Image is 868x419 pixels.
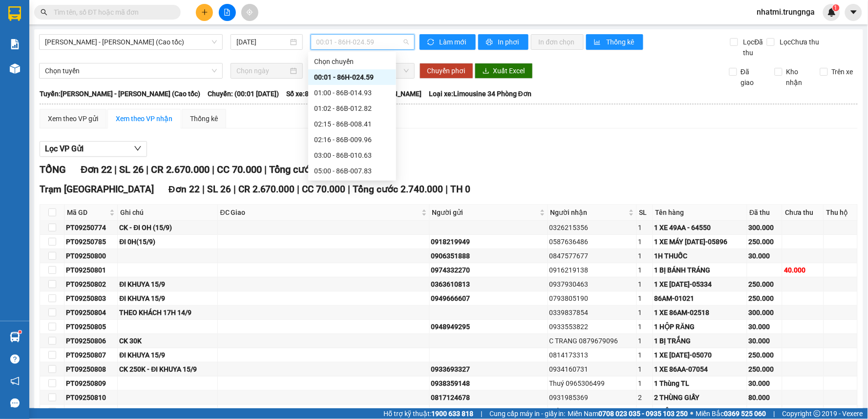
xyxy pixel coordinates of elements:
div: 1 BỊ TRẮNG [655,335,745,346]
div: PT09250809 [66,378,116,389]
th: SL [637,205,653,221]
td: PT09250802 [64,277,118,292]
span: nhatmi.trungnga [749,6,823,18]
span: Xuất Excel [493,65,525,76]
div: 80.000 [749,392,781,403]
div: 02:16 - 86B-009.96 [314,134,390,145]
div: 30.000 [749,406,781,417]
div: ĐI KHUYA 15/9 [119,279,215,290]
th: Đã thu [747,205,783,221]
div: 1 [638,222,651,233]
div: 0938359148 [431,378,546,389]
sup: 1 [19,331,21,334]
div: ĐI 0H(15/9) [119,236,215,247]
span: Hỗ trợ kỹ thuật: [383,408,473,419]
span: caret-down [849,8,858,17]
span: | [446,184,448,195]
td: PT09250804 [64,306,118,320]
span: Miền Nam [568,408,688,419]
span: plus [201,9,208,16]
span: question-circle [10,355,20,364]
div: 1 XE [DATE]-05070 [655,350,745,360]
div: 1 Thùng TL [655,378,745,389]
div: 86AM-01021 [655,293,745,304]
button: In đơn chọn [531,34,584,50]
span: TỔNG [40,164,66,175]
img: warehouse-icon [10,63,20,74]
span: printer [486,39,494,46]
span: search [41,9,47,16]
div: 1 [638,307,651,318]
strong: 0369 525 060 [724,410,766,418]
span: down [134,145,142,152]
button: syncLàm mới [420,34,476,50]
div: 0931985369 [550,392,635,403]
span: Lọc Chưa thu [776,37,821,47]
img: warehouse-icon [10,332,20,342]
div: 300.000 [749,307,781,318]
span: Chọn tuyến [45,63,217,78]
div: 1 [638,293,651,304]
div: 30.000 [749,321,781,332]
div: 40.000 [784,265,822,275]
span: CC 70.000 [302,184,346,195]
td: PT09250805 [64,320,118,334]
div: 2 [638,392,651,403]
span: bar-chart [594,39,602,46]
span: Miền Bắc [696,408,766,419]
span: Đơn 22 [169,184,200,195]
div: 01:00 - 86B-014.93 [314,87,390,98]
strong: 0708 023 035 - 0935 103 250 [599,410,688,418]
span: TH 0 [451,184,471,195]
div: Xem theo VP nhận [116,113,172,124]
div: PT09250806 [66,335,116,346]
div: 1 [638,265,651,275]
button: caret-down [845,4,862,21]
div: 30.000 [749,251,781,261]
div: C TRANG 0879679096 [550,335,635,346]
td: PT09250807 [64,348,118,362]
div: 0847577677 [550,251,635,261]
div: 1 XE [DATE]-05334 [655,279,745,290]
div: PT09250805 [66,321,116,332]
td: PT09250811 [64,405,118,419]
td: PT09250800 [64,249,118,263]
div: PT09250810 [66,392,116,403]
div: 250.000 [749,236,781,247]
div: 0937930463 [550,279,635,290]
span: SL 26 [207,184,231,195]
div: PT09250801 [66,265,116,275]
div: 0793805190 [550,293,635,304]
div: Thống kê [190,113,218,124]
span: Chuyến: (00:01 [DATE]) [208,88,279,99]
span: Loại xe: Limousine 34 Phòng Đơn [429,88,531,99]
th: Chưa thu [783,205,824,221]
span: | [481,408,482,419]
div: 0948949295 [431,321,546,332]
td: PT09250806 [64,334,118,348]
div: 0363610813 [431,279,546,290]
div: 0974332270 [431,265,546,275]
div: 2 THÙNG GIẤY [655,392,745,403]
div: 0937362236 [431,406,546,417]
td: PT09250801 [64,263,118,277]
div: 0933693327 [431,364,546,375]
span: | [146,164,148,175]
div: 1 [638,378,651,389]
div: 250.000 [749,350,781,360]
td: PT09250810 [64,391,118,405]
div: 0916219138 [550,265,635,275]
th: Ghi chú [118,205,217,221]
span: Mã GD [67,207,107,218]
span: SL 26 [119,164,144,175]
span: ĐC Giao [220,207,420,218]
div: ĐI KHUYA 15/9 [119,350,215,360]
div: PT09250802 [66,279,116,290]
span: Lọc VP Gửi [45,143,84,155]
div: 01:02 - 86B-012.82 [314,103,390,114]
button: Chuyển phơi [420,63,473,79]
span: 00:01 - 86H-024.59 [317,35,409,49]
div: 0339837854 [550,307,635,318]
div: 1 [638,279,651,290]
span: Số xe: 86H-024.59 [286,88,341,99]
